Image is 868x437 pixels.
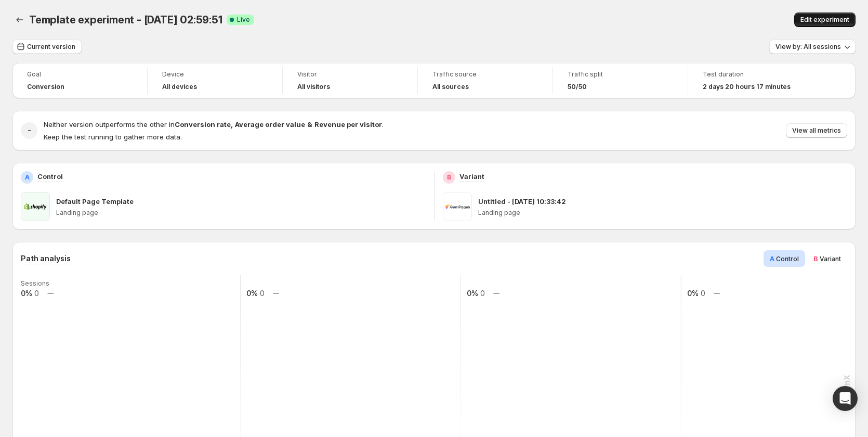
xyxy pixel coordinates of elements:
text: Sessions [21,279,49,287]
h2: A [25,173,30,182]
strong: Average order value [235,120,305,128]
span: Neither version outperforms the other in . [44,120,384,128]
text: 0 [34,289,39,298]
p: Variant [459,171,484,182]
h2: - [28,125,31,136]
strong: , [231,120,233,128]
h2: B [447,173,451,182]
text: 0% [687,289,699,298]
span: Traffic split [568,70,673,79]
p: Control [37,171,63,182]
h4: All visitors [297,83,330,91]
span: Template experiment - [DATE] 02:59:51 [29,14,222,26]
span: Live [237,16,250,24]
span: Variant [820,255,841,263]
strong: Conversion rate [175,120,231,128]
span: A [770,254,774,263]
text: 0 [701,289,705,298]
span: View by: All sessions [775,43,841,51]
p: Default Page Template [56,196,134,207]
h3: Path analysis [21,253,71,264]
a: Traffic sourceAll sources [432,69,538,92]
text: 0 [260,289,265,298]
div: Open Intercom Messenger [833,386,858,411]
span: 2 days 20 hours 17 minutes [703,83,791,91]
span: Goal [27,70,133,79]
span: Control [776,255,799,263]
p: Landing page [478,209,848,217]
span: Keep the test running to gather more data. [44,133,182,141]
span: Current version [27,43,75,51]
button: View by: All sessions [769,40,856,54]
p: Landing page [56,209,426,217]
span: View all metrics [792,126,841,135]
p: Untitled - [DATE] 10:33:42 [478,196,566,207]
strong: Revenue per visitor [314,120,382,128]
a: VisitorAll visitors [297,69,403,92]
h4: All sources [432,83,469,91]
a: Traffic split50/50 [568,69,673,92]
button: Current version [12,40,82,54]
a: GoalConversion [27,69,133,92]
button: Edit experiment [794,12,856,27]
span: Test duration [703,70,809,79]
a: DeviceAll devices [162,69,268,92]
text: 0% [246,289,258,298]
strong: & [307,120,312,128]
text: 0 [480,289,485,298]
span: Visitor [297,70,403,79]
h4: All devices [162,83,197,91]
a: Test duration2 days 20 hours 17 minutes [703,69,809,92]
span: Edit experiment [800,16,849,24]
span: B [813,254,818,263]
img: Default Page Template [21,192,50,221]
img: Untitled - Oct 20, 10:33:42 [443,192,472,221]
span: Conversion [27,83,64,91]
text: 0% [467,289,478,298]
span: Device [162,70,268,79]
text: 0% [21,289,32,298]
button: View all metrics [786,123,847,138]
button: Back [12,12,27,27]
span: Traffic source [432,70,538,79]
span: 50/50 [568,83,587,91]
